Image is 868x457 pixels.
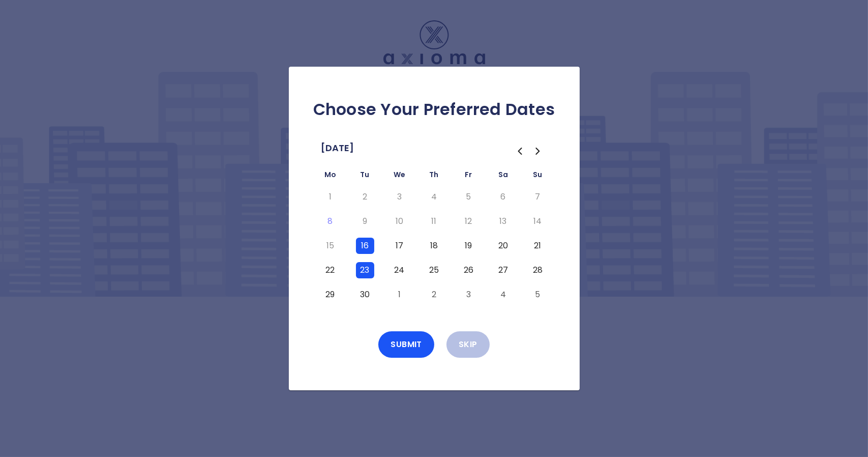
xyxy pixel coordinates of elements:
button: Thursday, September 25th, 2025 [425,262,443,278]
button: Sunday, October 5th, 2025 [529,287,547,303]
th: Wednesday [382,168,417,185]
h2: Choose Your Preferred Dates [305,99,563,120]
button: Friday, September 26th, 2025 [460,262,478,278]
button: Saturday, September 6th, 2025 [494,189,513,205]
th: Sunday [521,168,555,185]
button: Go to the Previous Month [511,142,529,160]
button: Friday, September 12th, 2025 [460,213,478,230]
button: Sunday, September 28th, 2025 [529,262,547,278]
button: Wednesday, September 3rd, 2025 [391,189,409,205]
button: Wednesday, September 17th, 2025 [391,238,409,254]
button: Wednesday, September 10th, 2025 [391,213,409,230]
span: [DATE] [321,140,354,156]
th: Thursday [417,168,452,185]
button: Saturday, September 13th, 2025 [494,213,513,230]
button: Sunday, September 14th, 2025 [529,213,547,230]
button: Go to the Next Month [529,142,547,160]
button: Friday, September 5th, 2025 [460,189,478,205]
button: Friday, October 3rd, 2025 [460,287,478,303]
button: Wednesday, September 24th, 2025 [391,262,409,278]
button: Monday, September 22nd, 2025 [321,262,340,278]
th: Friday [452,168,486,185]
button: Sunday, September 21st, 2025 [529,238,547,254]
button: Saturday, October 4th, 2025 [494,287,513,303]
th: Tuesday [348,168,382,185]
button: Tuesday, September 23rd, 2025, selected [356,262,374,278]
button: Thursday, September 11th, 2025 [425,213,443,230]
button: Friday, September 19th, 2025 [460,238,478,254]
button: Monday, September 29th, 2025 [321,287,340,303]
button: Tuesday, September 30th, 2025 [356,287,374,303]
button: Thursday, October 2nd, 2025 [425,287,443,303]
button: Skip [446,331,490,358]
button: Saturday, September 27th, 2025 [494,262,513,278]
button: Monday, September 15th, 2025 [321,238,340,254]
button: Thursday, September 18th, 2025 [425,238,443,254]
button: Thursday, September 4th, 2025 [425,189,443,205]
button: Monday, September 1st, 2025 [321,189,340,205]
button: Tuesday, September 2nd, 2025 [356,189,374,205]
img: Logo [383,20,485,71]
button: Today, Monday, September 8th, 2025 [321,213,340,230]
th: Saturday [486,168,521,185]
table: September 2025 [313,168,555,307]
button: Sunday, September 7th, 2025 [529,189,547,205]
th: Monday [313,168,348,185]
button: Saturday, September 20th, 2025 [494,238,513,254]
button: Submit [378,331,434,358]
button: Tuesday, September 16th, 2025, selected [356,238,374,254]
button: Wednesday, October 1st, 2025 [391,287,409,303]
button: Tuesday, September 9th, 2025 [356,213,374,230]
